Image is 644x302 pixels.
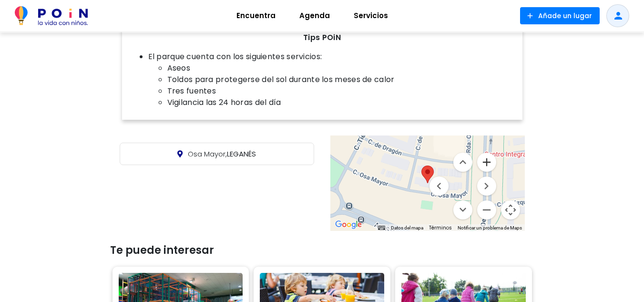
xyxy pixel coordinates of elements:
a: Términos (se abre en una nueva pestaña) [429,224,452,231]
a: Servicios [342,4,400,27]
img: POiN [15,6,88,25]
button: Datos del mapa [391,225,423,231]
button: Añade un lugar [520,7,600,24]
a: Abre esta zona en Google Maps (se abre en una nueva ventana) [333,219,364,231]
span: Osa Mayor, [188,149,227,159]
button: Controles de visualización del mapa [501,200,520,219]
button: Mover abajo [453,200,472,219]
span: Servicios [349,8,392,23]
span: Agenda [295,8,334,23]
button: Mover arriba [453,153,472,172]
button: Ampliar [477,153,496,172]
a: Notificar un problema de Maps [458,225,522,230]
button: Mover a la derecha [477,177,496,196]
button: Reducir [477,200,496,219]
button: Mover a la izquierda [429,177,449,196]
h3: Te puede interesar [110,244,534,257]
button: Combinaciones de teclas [378,225,385,231]
li: El parque cuenta con los siguientes servicios: [148,51,515,108]
li: Toldos para protegerse del sol durante los meses de calor [167,74,515,85]
img: Google [333,219,364,231]
li: Tres fuentes [167,85,515,97]
p: Tips POiN [129,32,515,43]
li: Vigilancia las 24 horas del día [167,97,515,108]
span: LEGANÉS [188,149,256,159]
span: Encuentra [232,8,280,23]
a: Encuentra [225,4,287,27]
li: Aseos [167,62,515,74]
a: Agenda [287,4,342,27]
